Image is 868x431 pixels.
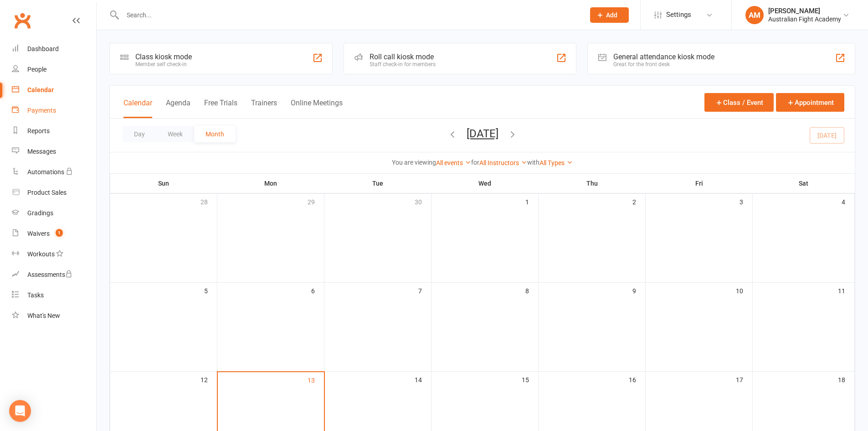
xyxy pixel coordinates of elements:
[522,372,538,387] div: 15
[539,159,573,166] a: All Types
[9,400,31,422] div: Open Intercom Messenger
[776,93,844,112] button: Appointment
[12,306,96,326] a: What's New
[311,283,324,298] div: 6
[27,312,60,319] div: What's New
[12,100,96,121] a: Payments
[120,9,578,21] input: Search...
[135,61,192,68] div: Member self check-in
[27,66,46,73] div: People
[27,45,59,52] div: Dashboard
[204,99,237,118] button: Free Trials
[613,61,714,68] div: Great for the front desk
[842,194,854,209] div: 4
[12,162,96,182] a: Automations
[527,159,539,166] strong: with
[525,283,538,298] div: 8
[415,194,431,209] div: 30
[308,372,324,387] div: 13
[12,223,96,244] a: Waivers 1
[27,230,50,237] div: Waivers
[392,159,436,166] strong: You are viewing
[200,194,217,209] div: 28
[194,126,236,142] button: Month
[27,107,56,114] div: Payments
[251,99,277,118] button: Trainers
[467,127,498,140] button: [DATE]
[27,127,50,135] div: Reports
[12,265,96,285] a: Assessments
[12,285,96,306] a: Tasks
[525,194,538,209] div: 1
[291,99,343,118] button: Online Meetings
[123,99,152,118] button: Calendar
[629,372,645,387] div: 16
[768,15,841,23] div: Australian Fight Academy
[27,86,54,93] div: Calendar
[632,194,645,209] div: 2
[370,52,436,61] div: Roll call kiosk mode
[12,39,96,59] a: Dashboard
[539,174,646,193] th: Thu
[156,126,194,142] button: Week
[666,5,691,25] span: Settings
[838,283,854,298] div: 11
[590,7,629,23] button: Add
[646,174,753,193] th: Fri
[308,194,324,209] div: 29
[12,121,96,141] a: Reports
[736,283,752,298] div: 10
[123,126,156,142] button: Day
[27,271,72,278] div: Assessments
[479,159,527,166] a: All Instructors
[431,174,539,193] th: Wed
[56,229,63,237] span: 1
[632,283,645,298] div: 9
[11,9,34,32] a: Clubworx
[27,148,56,155] div: Messages
[838,372,854,387] div: 18
[27,291,44,299] div: Tasks
[135,52,192,61] div: Class kiosk mode
[736,372,752,387] div: 17
[12,203,96,223] a: Gradings
[12,141,96,162] a: Messages
[166,99,190,118] button: Agenda
[110,174,217,193] th: Sun
[12,244,96,265] a: Workouts
[217,174,324,193] th: Mon
[436,159,471,166] a: All events
[27,189,67,196] div: Product Sales
[745,6,764,24] div: AM
[204,283,217,298] div: 5
[370,61,436,68] div: Staff check-in for members
[740,194,752,209] div: 3
[753,174,855,193] th: Sat
[27,168,64,176] div: Automations
[768,7,841,15] div: [PERSON_NAME]
[200,372,217,387] div: 12
[27,250,55,258] div: Workouts
[704,93,774,112] button: Class / Event
[606,11,617,19] span: Add
[418,283,431,298] div: 7
[415,372,431,387] div: 14
[324,174,431,193] th: Tue
[613,52,714,61] div: General attendance kiosk mode
[12,59,96,80] a: People
[27,209,53,217] div: Gradings
[471,159,479,166] strong: for
[12,80,96,100] a: Calendar
[12,182,96,203] a: Product Sales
